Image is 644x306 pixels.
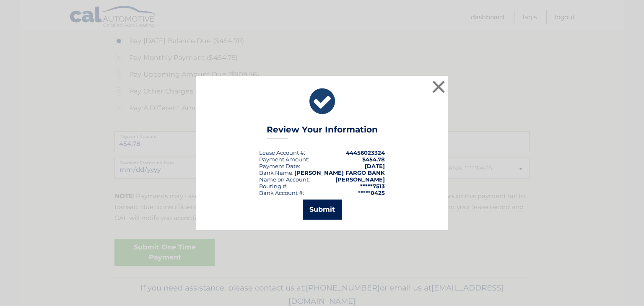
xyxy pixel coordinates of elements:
[294,169,385,176] strong: [PERSON_NAME] FARGO BANK
[346,149,385,156] strong: 44456023324
[259,156,309,163] div: Payment Amount:
[365,163,385,169] span: [DATE]
[259,163,299,169] span: Payment Date
[335,176,385,183] strong: [PERSON_NAME]
[259,149,305,156] div: Lease Account #:
[362,156,385,163] span: $454.78
[259,189,304,196] div: Bank Account #:
[259,176,310,183] div: Name on Account:
[259,169,293,176] div: Bank Name:
[259,183,288,189] div: Routing #:
[267,124,378,139] h3: Review Your Information
[303,200,342,220] button: Submit
[259,163,300,169] div: :
[430,78,447,95] button: ×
